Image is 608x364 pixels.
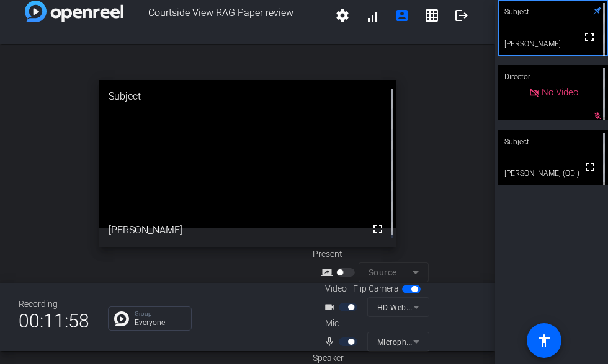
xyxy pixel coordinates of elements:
mat-icon: account_box [395,8,409,23]
span: Video [325,282,347,295]
button: signal_cellular_alt [357,1,387,30]
mat-icon: fullscreen [583,160,597,175]
mat-icon: screen_share_outline [321,265,336,280]
div: Present [313,248,437,261]
mat-icon: logout [454,8,469,23]
mat-icon: mic_none [324,334,339,349]
span: Courtside View RAG Paper review [123,1,328,30]
mat-icon: accessibility [537,333,552,348]
div: Recording [19,298,89,311]
div: Subject [99,80,396,113]
span: 00:11:58 [19,306,89,336]
p: Group [135,311,185,317]
mat-icon: fullscreen [370,222,385,236]
p: Everyone [135,319,185,326]
div: Subject [498,130,608,154]
mat-icon: settings [335,8,350,23]
img: white-gradient.svg [25,1,123,22]
mat-icon: videocam_outline [324,300,339,314]
mat-icon: grid_on [424,8,439,23]
mat-icon: fullscreen [582,30,597,45]
div: Mic [313,317,437,330]
div: Director [498,65,608,89]
span: Flip Camera [353,282,399,295]
span: No Video [542,87,578,98]
img: Chat Icon [114,311,129,326]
